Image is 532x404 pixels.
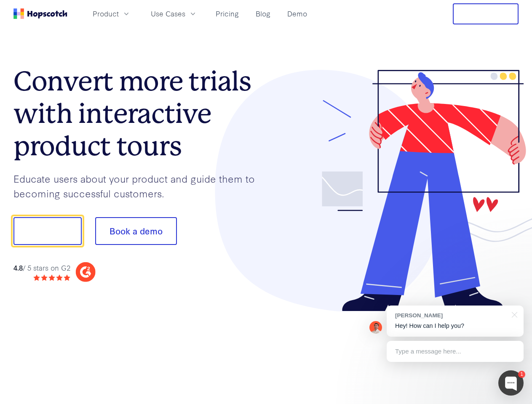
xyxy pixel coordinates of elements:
button: Show me! [13,217,82,245]
img: Mark Spera [369,321,382,334]
button: Free Trial [453,3,519,24]
p: Hey! How can I help you? [395,322,515,330]
strong: 4.8 [13,263,23,272]
a: Blog [252,7,274,21]
div: Type a message here... [387,341,524,362]
h1: Convert more trials with interactive product tours [13,65,266,162]
span: Use Cases [151,8,185,19]
a: Home [13,8,67,19]
p: Educate users about your product and guide them to becoming successful customers. [13,171,266,200]
button: Product [88,7,136,21]
a: Pricing [212,7,242,21]
span: Product [93,8,119,19]
div: [PERSON_NAME] [395,311,507,319]
div: 1 [518,371,525,378]
a: Demo [284,7,310,21]
div: / 5 stars on G2 [13,263,70,273]
button: Book a demo [95,217,177,245]
button: Use Cases [146,7,202,21]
